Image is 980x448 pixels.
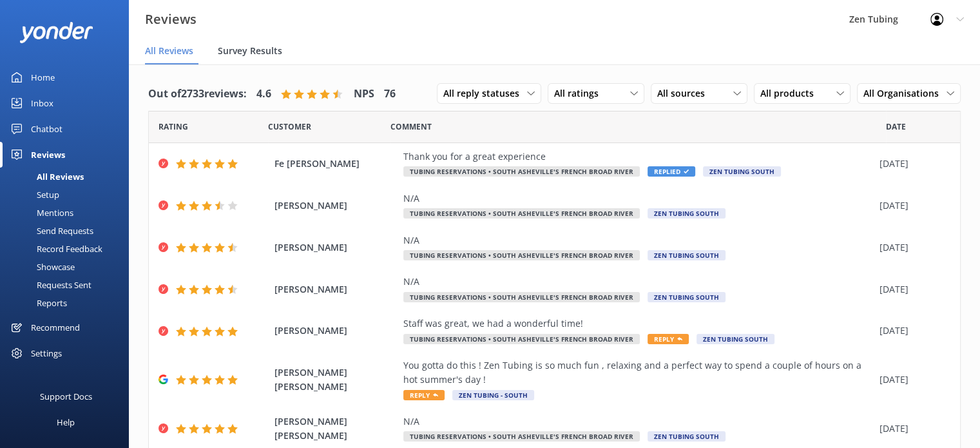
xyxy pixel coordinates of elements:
[648,292,725,302] span: Zen Tubing South
[8,186,129,204] a: Setup
[879,199,944,213] div: [DATE]
[8,294,67,312] div: Reports
[863,86,946,101] span: All Organisations
[145,44,193,57] span: All Reviews
[40,384,92,409] div: Support Docs
[159,121,188,133] span: Date
[354,86,374,102] h4: NPS
[403,191,873,206] div: N/A
[403,275,873,289] div: N/A
[274,414,397,443] span: [PERSON_NAME] [PERSON_NAME]
[886,121,906,133] span: Date
[403,166,640,177] span: Tubing Reservations • South Asheville's French Broad River
[8,276,91,294] div: Requests Sent
[403,208,640,219] span: Tubing Reservations • South Asheville's French Broad River
[648,250,725,260] span: Zen Tubing South
[274,157,397,171] span: Fe [PERSON_NAME]
[31,64,55,90] div: Home
[8,168,129,186] a: All Reviews
[31,90,53,116] div: Inbox
[19,22,93,43] img: yonder-white-logo.png
[148,86,247,102] h4: Out of 2733 reviews:
[145,9,197,30] h3: Reviews
[31,116,62,142] div: Chatbot
[268,121,311,133] span: Date
[403,250,640,260] span: Tubing Reservations • South Asheville's French Broad River
[879,324,944,338] div: [DATE]
[8,276,129,294] a: Requests Sent
[218,44,282,57] span: Survey Results
[8,258,129,276] a: Showcase
[554,86,606,101] span: All ratings
[390,121,432,133] span: Question
[760,86,821,101] span: All products
[403,358,873,387] div: You gotta do this ! Zen Tubing is so much fun , relaxing and a perfect way to spend a couple of h...
[879,240,944,255] div: [DATE]
[8,204,73,222] div: Mentions
[8,240,129,258] a: Record Feedback
[8,258,75,276] div: Showcase
[8,186,59,204] div: Setup
[403,414,873,429] div: N/A
[403,334,640,344] span: Tubing Reservations • South Asheville's French Broad River
[648,334,689,344] span: Reply
[403,233,873,248] div: N/A
[57,409,75,435] div: Help
[31,315,80,340] div: Recommend
[274,324,397,338] span: [PERSON_NAME]
[648,431,725,442] span: Zen Tubing South
[31,142,65,168] div: Reviews
[8,222,93,240] div: Send Requests
[703,166,781,177] span: Zen Tubing South
[256,86,271,102] h4: 4.6
[403,317,873,331] div: Staff was great, we had a wonderful time!
[879,157,944,171] div: [DATE]
[403,292,640,302] span: Tubing Reservations • South Asheville's French Broad River
[8,240,102,258] div: Record Feedback
[274,282,397,297] span: [PERSON_NAME]
[8,168,84,186] div: All Reviews
[31,340,62,366] div: Settings
[648,208,725,219] span: Zen Tubing South
[879,373,944,387] div: [DATE]
[8,222,129,240] a: Send Requests
[8,204,129,222] a: Mentions
[879,422,944,436] div: [DATE]
[274,240,397,255] span: [PERSON_NAME]
[452,390,534,400] span: Zen Tubing - South
[648,166,695,177] span: Replied
[697,334,774,344] span: Zen Tubing South
[274,365,397,394] span: [PERSON_NAME] [PERSON_NAME]
[8,294,129,312] a: Reports
[403,150,873,164] div: Thank you for a great experience
[443,86,527,101] span: All reply statuses
[879,282,944,297] div: [DATE]
[274,199,397,213] span: [PERSON_NAME]
[384,86,396,102] h4: 76
[403,390,445,400] span: Reply
[657,86,713,101] span: All sources
[403,431,640,442] span: Tubing Reservations • South Asheville's French Broad River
